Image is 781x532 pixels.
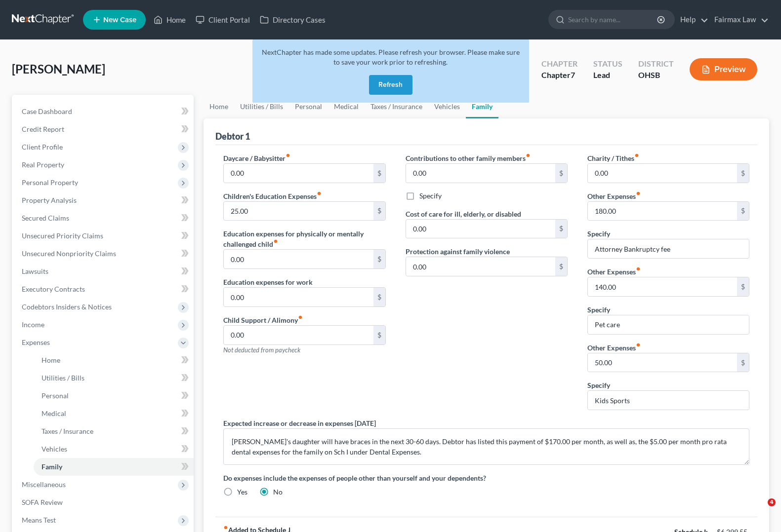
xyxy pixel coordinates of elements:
[273,487,283,497] label: No
[223,277,313,287] label: Education expenses for work
[273,239,278,244] i: fiber_manual_record
[234,95,289,118] a: Utilities / Bills
[204,95,234,118] a: Home
[373,288,385,306] div: $
[406,209,521,219] label: Cost of care for ill, elderly, or disabled
[588,353,737,372] input: --
[419,191,442,201] label: Specify
[41,356,60,364] span: Home
[14,103,194,120] a: Case Dashboard
[406,257,555,276] input: --
[34,351,194,369] a: Home
[636,266,641,271] i: fiber_manual_record
[262,48,520,66] span: NextChapter has made some updates. Please refresh your browser. Please make sure to save your wor...
[709,11,769,29] a: Fairmax Law
[22,125,64,133] span: Credit Report
[34,369,194,387] a: Utilities / Bills
[223,315,303,325] label: Child Support / Alimony
[373,326,385,344] div: $
[737,277,749,296] div: $
[22,338,50,346] span: Expenses
[224,288,373,306] input: --
[638,58,674,70] div: District
[22,480,66,489] span: Miscellaneous
[588,164,737,183] input: --
[373,164,385,183] div: $
[406,164,555,183] input: --
[34,422,194,440] a: Taxes / Insurance
[223,525,228,530] i: fiber_manual_record
[22,178,78,187] span: Personal Property
[373,250,385,268] div: $
[588,239,749,258] input: Specify...
[255,11,330,29] a: Directory Cases
[541,70,577,81] div: Chapter
[636,191,641,196] i: fiber_manual_record
[223,346,300,354] span: Not deducted from paycheck
[22,214,69,222] span: Secured Claims
[286,153,290,158] i: fiber_manual_record
[237,487,247,497] label: Yes
[555,220,567,238] div: $
[22,320,44,329] span: Income
[588,277,737,296] input: --
[541,58,577,70] div: Chapter
[41,409,66,418] span: Medical
[41,445,67,453] span: Vehicles
[223,191,322,201] label: Children's Education Expenses
[587,266,641,277] label: Other Expenses
[103,16,136,24] span: New Case
[593,58,622,70] div: Status
[14,494,194,511] a: SOFA Review
[41,391,69,400] span: Personal
[768,498,776,506] span: 4
[373,202,385,221] div: $
[14,209,194,227] a: Secured Claims
[14,263,194,280] a: Lawsuits
[22,285,85,293] span: Executory Contracts
[41,462,62,471] span: Family
[737,202,749,221] div: $
[406,220,555,238] input: --
[34,458,194,476] a: Family
[568,10,658,29] input: Search by name...
[14,280,194,298] a: Executory Contracts
[406,246,510,257] label: Protection against family violence
[215,130,250,142] div: Debtor 1
[587,153,639,163] label: Charity / Tithes
[224,164,373,183] input: --
[223,153,290,163] label: Daycare / Babysitter
[638,70,674,81] div: OHSB
[526,153,531,158] i: fiber_manual_record
[22,231,103,240] span: Unsecured Priority Claims
[22,107,72,115] span: Case Dashboard
[41,374,84,382] span: Utilities / Bills
[737,164,749,183] div: $
[593,70,622,81] div: Lead
[223,228,385,249] label: Education expenses for physically or mentally challenged child
[12,62,105,76] span: [PERSON_NAME]
[22,498,63,506] span: SOFA Review
[737,353,749,372] div: $
[317,191,322,196] i: fiber_manual_record
[22,516,56,524] span: Means Test
[369,75,412,95] button: Refresh
[22,249,116,258] span: Unsecured Nonpriority Claims
[14,120,194,138] a: Credit Report
[22,143,63,151] span: Client Profile
[22,267,48,275] span: Lawsuits
[298,315,303,320] i: fiber_manual_record
[22,160,64,169] span: Real Property
[636,342,641,347] i: fiber_manual_record
[22,303,112,311] span: Codebtors Insiders & Notices
[555,164,567,183] div: $
[41,427,93,435] span: Taxes / Insurance
[14,227,194,245] a: Unsecured Priority Claims
[34,440,194,458] a: Vehicles
[587,304,610,315] label: Specify
[14,191,194,209] a: Property Analysis
[191,11,255,29] a: Client Portal
[747,498,771,522] iframe: Intercom live chat
[555,257,567,276] div: $
[587,191,641,201] label: Other Expenses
